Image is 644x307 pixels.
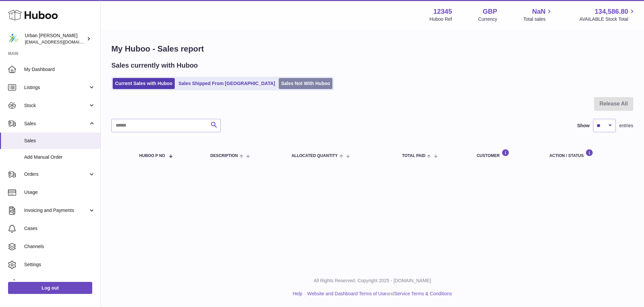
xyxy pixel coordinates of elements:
span: Total sales [523,16,553,22]
span: Total paid [402,154,426,158]
span: Description [210,154,238,158]
span: Settings [24,261,95,268]
span: Stock [24,102,88,109]
span: Cases [24,225,95,232]
span: Orders [24,171,88,177]
span: Returns [24,280,95,286]
a: 134,586.80 AVAILABLE Stock Total [579,7,636,22]
span: entries [619,123,633,129]
div: Customer [477,149,536,158]
a: Sales Not With Huboo [279,78,332,89]
a: Service Terms & Conditions [394,291,452,296]
a: Log out [8,282,92,294]
span: Channels [24,243,95,250]
img: orders@urbanpoling.com [8,34,18,44]
div: Huboo Ref [430,16,452,22]
span: My Dashboard [24,66,95,73]
a: Help [293,291,303,296]
span: ALLOCATED Quantity [291,154,338,158]
span: Huboo P no [139,154,165,158]
a: Website and Dashboard Terms of Use [307,291,386,296]
div: Action / Status [549,149,627,158]
span: Usage [24,189,95,196]
span: Sales [24,138,95,144]
span: [EMAIL_ADDRESS][DOMAIN_NAME] [25,39,99,45]
span: Listings [24,84,88,91]
span: 134,586.80 [595,7,628,16]
strong: GBP [483,7,497,16]
span: NaN [532,7,545,16]
span: Sales [24,121,88,127]
h2: Sales currently with Huboo [111,61,198,70]
span: Invoicing and Payments [24,207,88,214]
p: All Rights Reserved. Copyright 2025 - [DOMAIN_NAME] [106,278,639,284]
h1: My Huboo - Sales report [111,44,633,54]
strong: 12345 [433,7,452,16]
span: Add Manual Order [24,154,95,160]
div: Urban [PERSON_NAME] [25,32,85,45]
a: NaN Total sales [523,7,553,22]
a: Sales Shipped From [GEOGRAPHIC_DATA] [176,78,277,89]
span: AVAILABLE Stock Total [579,16,636,22]
a: Current Sales with Huboo [113,78,175,89]
div: Currency [478,16,497,22]
label: Show [577,123,590,129]
li: and [305,291,452,297]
